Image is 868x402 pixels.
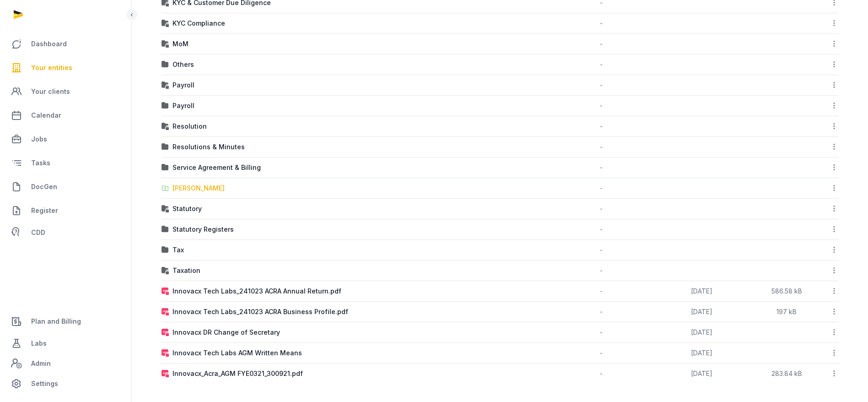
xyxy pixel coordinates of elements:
td: - [551,137,651,158]
span: Plan and Billing [31,316,81,327]
td: - [551,54,651,75]
td: - [551,116,651,137]
span: Your entities [31,62,72,73]
img: folder-upload.svg [162,185,169,192]
td: - [551,13,651,34]
span: [DATE] [691,308,712,315]
td: - [551,34,651,54]
img: folder.svg [162,164,169,171]
td: - [551,240,651,261]
a: Your clients [7,81,124,103]
img: pdf-locked.svg [162,329,169,336]
div: Resolution [173,122,207,131]
td: 586.58 kB [752,281,821,302]
a: Admin [7,354,124,373]
img: folder-locked-icon.svg [162,267,169,274]
div: [PERSON_NAME] [173,184,225,193]
div: Payroll [173,101,194,110]
a: Tasks [7,152,124,174]
span: Dashboard [31,38,67,49]
img: folder-locked-icon.svg [162,123,169,130]
td: - [551,343,651,364]
div: Innovacx DR Change of Secretary [173,328,280,337]
img: folder.svg [162,226,169,233]
a: Labs [7,332,124,354]
a: Register [7,200,124,222]
a: Plan and Billing [7,310,124,332]
img: folder-locked-icon.svg [162,81,169,89]
span: [DATE] [691,328,712,336]
div: Taxation [173,266,200,275]
td: - [551,302,651,322]
span: CDD [31,227,45,238]
span: Labs [31,338,47,349]
span: Tasks [31,158,50,168]
img: folder.svg [162,246,169,254]
span: Settings [31,378,58,389]
div: Innovacx Tech Labs_241023 ACRA Business Profile.pdf [173,307,348,316]
div: Resolutions & Minutes [173,142,245,152]
img: folder.svg [162,61,169,68]
img: folder-locked-icon.svg [162,40,169,48]
div: Service Agreement & Billing [173,163,261,172]
td: - [551,158,651,178]
td: - [551,364,651,384]
div: MoM [173,39,189,49]
img: folder-locked-icon.svg [162,20,169,27]
a: Dashboard [7,33,124,55]
span: [DATE] [691,369,712,377]
td: 283.84 kB [752,364,821,384]
img: pdf-locked.svg [162,288,169,295]
img: folder-locked-icon.svg [162,205,169,212]
td: - [551,281,651,302]
span: Calendar [31,110,61,121]
img: pdf-locked.svg [162,349,169,357]
a: Calendar [7,104,124,126]
img: folder.svg [162,143,169,151]
span: DocGen [31,181,57,192]
div: Tax [173,245,184,255]
td: - [551,75,651,96]
span: Admin [31,358,51,369]
div: Innovacx_Acra_AGM FYE0321_300921.pdf [173,369,303,378]
div: Others [173,60,194,69]
span: [DATE] [691,349,712,357]
div: Statutory Registers [173,225,234,234]
div: Innovacx Tech Labs_241023 ACRA Annual Return.pdf [173,287,341,296]
td: - [551,96,651,116]
a: CDD [7,223,124,242]
td: - [551,178,651,199]
a: Settings [7,373,124,395]
td: - [551,199,651,219]
span: Register [31,205,58,216]
div: KYC Compliance [173,19,225,28]
span: Jobs [31,134,47,145]
span: [DATE] [691,287,712,295]
a: DocGen [7,176,124,198]
a: Jobs [7,128,124,150]
div: Statutory [173,204,202,213]
td: - [551,219,651,240]
span: Your clients [31,86,70,97]
td: 197 kB [752,302,821,322]
a: Your entities [7,57,124,79]
td: - [551,261,651,281]
div: Innovacx Tech Labs AGM Written Means [173,348,302,358]
img: pdf-locked.svg [162,308,169,315]
div: Payroll [173,81,194,90]
td: - [551,322,651,343]
img: folder.svg [162,102,169,109]
img: pdf-locked.svg [162,370,169,377]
